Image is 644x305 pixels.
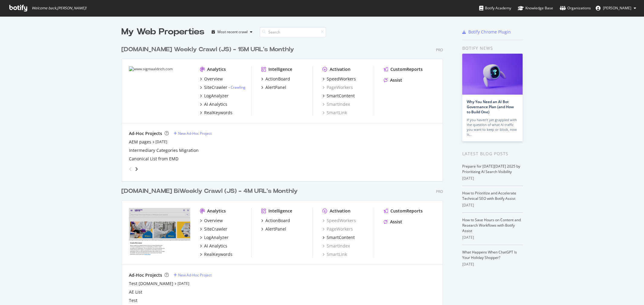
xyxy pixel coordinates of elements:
[322,218,356,224] div: SpeedWorkers
[322,234,355,241] a: SmartContent
[330,66,351,72] div: Activation
[462,203,523,208] div: [DATE]
[121,45,296,54] a: [DOMAIN_NAME] Weekly Crawl (JS) - 15M URL's Monthly
[265,84,286,90] div: AlertPanel
[268,66,292,72] div: Intelligence
[462,45,523,52] div: Botify news
[467,99,514,115] a: Why You Need an AI Bot Governance Plan (and How to Build One)
[322,101,350,107] a: SmartIndex
[121,26,204,38] div: My Web Properties
[462,217,521,233] a: How to Save Hours on Content and Research Workflows with Botify Assist
[200,226,227,232] a: SiteCrawler
[129,289,142,295] a: AE List
[32,6,86,11] span: Welcome back, [PERSON_NAME] !
[384,208,423,214] a: CustomReports
[322,251,347,257] a: SmartLink
[209,27,255,37] button: Most recent crawl
[129,130,162,137] div: Ad-Hoc Projects
[204,93,229,99] div: LogAnalyzer
[200,101,227,107] a: AI Analytics
[261,76,290,82] a: ActionBoard
[462,235,523,240] div: [DATE]
[261,218,290,224] a: ActionBoard
[178,281,189,286] a: [DATE]
[462,190,516,201] a: How to Prioritize and Accelerate Technical SEO with Botify Assist
[155,139,167,144] a: [DATE]
[462,250,517,260] a: What Happens When ChatGPT Is Your Holiday Shopper?
[322,243,350,249] a: SmartIndex
[129,147,199,153] div: Intermediary Categories Migration
[468,29,511,35] div: Botify Chrome Plugin
[390,208,423,214] div: CustomReports
[207,208,226,214] div: Analytics
[204,110,232,116] div: RealKeywords
[330,208,351,214] div: Activation
[462,29,511,35] a: Botify Chrome Plugin
[462,176,523,181] div: [DATE]
[268,208,292,214] div: Intelligence
[518,5,553,11] div: Knowledge Base
[322,84,353,90] a: PageWorkers
[204,218,223,224] div: Overview
[384,219,402,225] a: Assist
[462,150,523,157] div: Latest Blog Posts
[204,226,227,232] div: SiteCrawler
[129,208,190,257] img: merckmillipore.com
[204,101,227,107] div: AI Analytics
[591,3,641,13] button: [PERSON_NAME]
[384,66,423,72] a: CustomReports
[327,93,355,99] div: SmartContent
[178,131,212,136] div: New Ad-Hoc Project
[129,297,137,303] a: Test
[178,272,212,278] div: New Ad-Hoc Project
[204,251,232,257] div: RealKeywords
[200,84,245,90] a: SiteCrawler- Crawling
[174,272,212,278] a: New Ad-Hoc Project
[127,164,134,174] div: angle-left
[204,84,227,90] div: SiteCrawler
[322,226,353,232] a: PageWorkers
[200,243,227,249] a: AI Analytics
[207,66,226,72] div: Analytics
[204,234,229,241] div: LogAnalyzer
[129,281,173,287] a: Test [DOMAIN_NAME]
[327,234,355,241] div: SmartContent
[129,156,178,162] a: Canonical List from EMD
[265,76,290,82] div: ActionBoard
[129,139,151,145] a: AEM pages
[390,219,402,225] div: Assist
[390,66,423,72] div: CustomReports
[174,131,212,136] a: New Ad-Hoc Project
[462,262,523,267] div: [DATE]
[603,5,631,11] span: Andres Perea
[322,110,347,116] a: SmartLink
[217,30,248,34] div: Most recent crawl
[129,66,190,116] img: www.sigmaaldrich.com
[322,76,356,82] a: SpeedWorkers
[384,77,402,83] a: Assist
[261,226,286,232] a: AlertPanel
[390,77,402,83] div: Assist
[200,93,229,99] a: LogAnalyzer
[436,47,443,52] div: Pro
[134,166,139,172] div: angle-right
[265,226,286,232] div: AlertPanel
[467,118,518,137] div: If you haven’t yet grappled with the question of what AI traffic you want to keep or block, now is…
[261,84,286,90] a: AlertPanel
[560,5,591,11] div: Organizations
[231,85,245,90] a: Crawling
[121,45,294,54] div: [DOMAIN_NAME] Weekly Crawl (JS) - 15M URL's Monthly
[436,189,443,194] div: Pro
[200,234,229,241] a: LogAnalyzer
[260,27,326,37] input: Search
[129,272,162,278] div: Ad-Hoc Projects
[479,5,511,11] div: Botify Academy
